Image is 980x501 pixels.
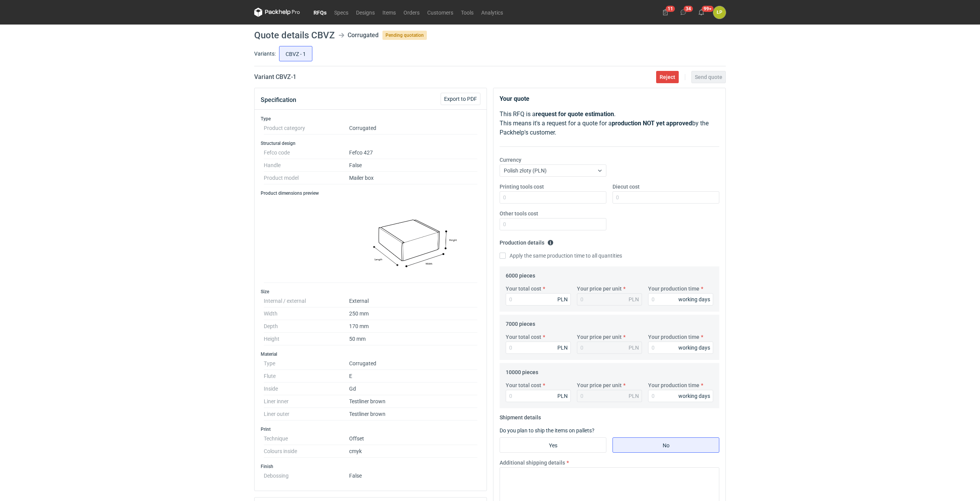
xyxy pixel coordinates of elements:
span: Export to PDF [444,96,477,102]
dt: Technique [264,432,349,445]
input: 0 [506,293,571,306]
strong: Your quote [500,95,529,102]
dt: Handle [264,159,349,172]
label: Your price per unit [577,333,622,341]
div: Corrugated [348,31,379,40]
a: Items [379,8,400,17]
div: PLN [629,344,639,352]
dt: Depth [264,320,349,333]
input: 0 [648,390,713,402]
button: 99+ [695,6,707,18]
div: Łukasz Postawa [713,6,726,19]
label: Your total cost [506,333,541,341]
label: Do you plan to ship the items on pallets? [500,427,595,434]
h2: Variant CBVZ - 1 [254,72,296,82]
dd: Mailer box [349,172,477,184]
div: PLN [557,392,568,400]
h3: Type [261,116,480,122]
div: PLN [557,344,568,352]
dd: 50 mm [349,333,477,345]
a: RFQs [310,8,330,17]
dt: Width [264,307,349,320]
h3: Product dimensions preview [261,190,480,196]
label: Diecut cost [612,183,640,191]
p: This RFQ is a . This means it's a request for a quote for a by the Packhelp's customer. [500,110,719,137]
dt: Inside [264,383,349,395]
label: Variants: [254,50,276,57]
label: No [612,437,719,453]
legend: Shipment details [500,411,541,421]
label: Other tools cost [500,210,538,217]
dd: Testliner brown [349,395,477,408]
dt: Product model [264,172,349,184]
dd: Offset [349,432,477,445]
div: PLN [629,296,639,303]
input: 0 [506,342,571,354]
a: Designs [352,8,379,17]
dd: Testliner brown [349,408,477,421]
input: 0 [500,191,606,204]
dt: Flute [264,370,349,383]
label: Your production time [648,285,699,292]
dd: 170 mm [349,320,477,333]
h1: Quote details CBVZ [254,31,335,40]
div: working days [678,296,710,303]
dd: False [349,470,477,479]
dd: Gd [349,383,477,395]
div: PLN [629,392,639,400]
dd: False [349,159,477,172]
svg: Packhelp Pro [254,8,300,17]
input: 0 [500,218,606,230]
label: Your production time [648,333,699,341]
label: Your total cost [506,285,541,292]
img: mailer_box [349,199,477,279]
label: Yes [500,437,606,453]
a: Tools [457,8,477,17]
a: Orders [400,8,423,17]
label: Your price per unit [577,381,622,389]
dd: Fefco 427 [349,146,477,159]
strong: production NOT yet approved [612,120,692,127]
dd: 250 mm [349,307,477,320]
h3: Finish [261,463,480,470]
button: Reject [656,71,679,83]
label: Printing tools cost [500,183,544,191]
div: PLN [557,296,568,303]
dt: Height [264,333,349,345]
legend: Production details [500,237,554,246]
input: 0 [506,390,571,402]
button: ŁP [713,6,726,19]
span: Polish złoty (PLN) [504,168,547,174]
label: Additional shipping details [500,459,565,467]
strong: request for quote estimation [536,110,614,118]
label: Your price per unit [577,285,622,292]
button: 34 [677,6,689,18]
dt: Product category [264,122,349,135]
dt: Liner inner [264,395,349,408]
dd: E [349,370,477,383]
dt: Colours inside [264,445,349,458]
span: Send quote [695,74,722,80]
h3: Size [261,289,480,295]
a: Customers [423,8,457,17]
input: 0 [648,293,713,306]
button: Export to PDF [441,93,480,105]
a: Specs [330,8,352,17]
legend: 6000 pieces [506,269,535,279]
label: CBVZ - 1 [279,46,312,61]
label: Currency [500,156,521,164]
dd: Corrugated [349,122,477,135]
button: 11 [659,6,671,18]
dt: Fefco code [264,146,349,159]
dt: Debossing [264,470,349,479]
legend: 10000 pieces [506,366,538,375]
div: working days [678,392,710,400]
h3: Structural design [261,140,480,146]
dt: Liner outer [264,408,349,421]
input: 0 [612,191,719,204]
legend: 7000 pieces [506,318,535,327]
span: Pending quotation [382,31,427,40]
dt: Type [264,357,349,370]
label: Apply the same production time to all quantities [500,252,622,260]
